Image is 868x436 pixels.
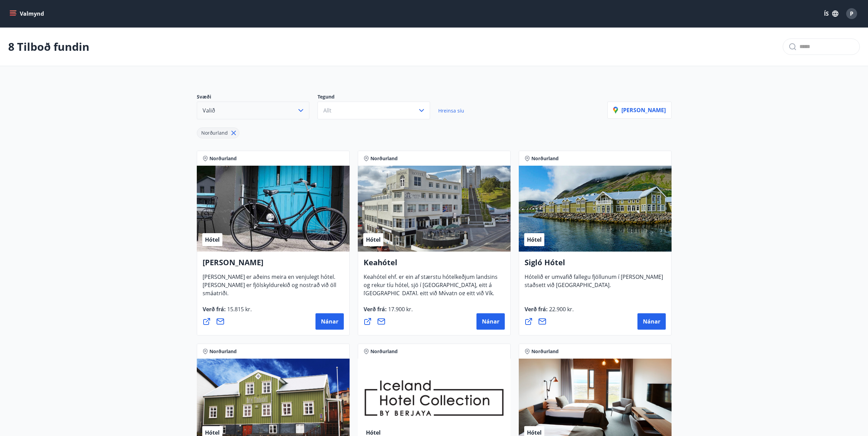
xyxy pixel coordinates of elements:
[197,127,239,138] div: Norðurland
[364,273,498,319] span: Keahótel ehf. er ein af stærstu hótelkeðjum landsins og rekur tíu hótel, sjö í [GEOGRAPHIC_DATA],...
[525,273,663,294] span: Hótelið er umvafið fallegu fjöllunum í [PERSON_NAME] staðsett við [GEOGRAPHIC_DATA].
[527,236,542,243] span: Hótel
[482,318,499,325] span: Nánar
[203,257,344,273] h4: [PERSON_NAME]
[843,5,860,22] button: P
[323,107,332,114] span: Allt
[209,155,237,162] span: Norðurland
[476,313,505,330] button: Nánar
[203,107,215,114] span: Valið
[525,257,666,273] h4: Sigló Hótel
[315,313,344,330] button: Nánar
[637,313,666,330] button: Nánar
[203,273,336,302] span: [PERSON_NAME] er aðeins meira en venjulegt hótel. [PERSON_NAME] er fjölskyldurekið og nostrað við...
[205,236,220,243] span: Hótel
[201,130,228,136] span: Norðurland
[318,93,438,102] p: Tegund
[364,257,505,273] h4: Keahótel
[321,318,338,325] span: Nánar
[318,102,430,119] button: Allt
[8,7,47,20] button: menu
[525,305,574,318] span: Verð frá :
[370,348,398,355] span: Norðurland
[203,305,252,318] span: Verð frá :
[438,107,464,114] span: Hreinsa síu
[643,318,660,325] span: Nánar
[607,102,672,119] button: [PERSON_NAME]
[364,305,413,318] span: Verð frá :
[197,102,309,119] button: Valið
[370,155,398,162] span: Norðurland
[8,39,89,54] p: 8 Tilboð fundin
[820,7,842,20] button: ÍS
[387,305,413,313] span: 17.900 kr.
[548,305,574,313] span: 22.900 kr.
[531,348,559,355] span: Norðurland
[850,10,853,17] span: P
[197,93,318,102] p: Svæði
[531,155,559,162] span: Norðurland
[366,236,381,243] span: Hótel
[209,348,237,355] span: Norðurland
[613,106,666,114] p: [PERSON_NAME]
[226,305,252,313] span: 15.815 kr.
